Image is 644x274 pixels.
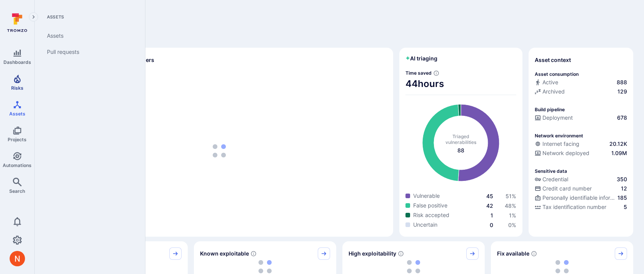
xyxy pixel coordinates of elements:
span: Asset context [535,56,571,64]
span: Search [9,188,25,194]
span: Personally identifiable information (PII) [542,194,616,202]
span: Discover [45,32,633,43]
div: Evidence indicative of processing credit card numbers [535,185,627,194]
a: Deployment678 [535,114,627,122]
span: False positive [413,202,447,209]
span: Assets [9,111,25,117]
span: Projects [8,137,27,142]
span: 5 [624,203,627,211]
span: 0 % [508,222,516,228]
p: Asset consumption [535,71,579,77]
span: Deployment [542,114,573,122]
div: Configured deployment pipeline [535,114,627,123]
a: 1% [509,212,516,219]
a: Personally identifiable information (PII)185 [535,194,627,202]
div: Network deployed [535,149,589,157]
div: loading spinner [497,260,627,274]
svg: EPSS score ≥ 0.7 [398,251,404,257]
span: Dashboards [3,59,31,65]
span: 51 % [506,193,516,199]
span: 1 % [509,212,516,219]
div: loading spinner [349,260,479,274]
button: Expand navigation menu [29,12,38,22]
a: 0 [490,222,493,228]
div: Evidence indicative of processing tax identification numbers [535,203,627,212]
p: Build pipeline [535,107,565,112]
div: Evidence that the asset is packaged and deployed somewhere [535,149,627,159]
span: 678 [617,114,627,122]
a: 45 [486,193,493,199]
span: Fix available [497,250,529,257]
p: Network environment [535,133,583,139]
div: Internet facing [535,140,579,148]
div: Evidence indicative of handling user or service credentials [535,175,627,185]
div: Neeren Patki [10,251,25,266]
i: Expand navigation menu [31,14,36,20]
a: 48% [505,202,516,209]
span: Risk accepted [413,211,449,219]
div: Commits seen in the last 180 days [535,79,627,88]
a: Network deployed1.09M [535,149,627,157]
span: Risks [11,85,23,91]
img: Loading... [259,260,272,273]
div: Code repository is archived [535,88,627,97]
span: Internet facing [542,140,579,148]
div: Credential [535,175,568,183]
span: total [457,147,464,154]
a: 0% [508,222,516,228]
span: 350 [617,175,627,183]
a: Assets [41,28,136,44]
span: Network deployed [542,149,589,157]
div: loading spinner [200,260,330,274]
span: Assets [41,14,136,20]
span: 185 [617,194,627,202]
div: Deployment [535,114,573,122]
div: Evidence that an asset is internet facing [535,140,627,149]
svg: Estimated based on an average time of 30 mins needed to triage each vulnerability [433,70,439,76]
a: Active888 [535,79,627,86]
span: 129 [617,88,627,95]
span: 20.12K [609,140,627,148]
div: Evidence indicative of processing personally identifiable information [535,194,627,203]
span: Credential [542,175,568,183]
span: Active [542,79,558,86]
span: Vulnerable [413,192,440,200]
img: Loading... [213,144,226,157]
span: Credit card number [542,185,592,192]
a: Credential350 [535,175,627,183]
img: ACg8ocIprwjrgDQnDsNSk9Ghn5p5-B8DpAKWoJ5Gi9syOE4K59tr4Q=s96-c [10,251,25,266]
span: High exploitability [349,250,396,257]
div: Tax identification number [535,203,606,211]
a: 51% [506,193,516,199]
span: Archived [542,88,565,95]
a: Tax identification number5 [535,203,627,211]
span: 888 [617,79,627,86]
div: loading spinner [52,71,387,231]
a: 42 [486,202,493,209]
span: Triaged vulnerabilities [445,134,476,145]
svg: Vulnerabilities with fix available [531,251,537,257]
h2: AI triaging [405,55,437,62]
span: Automations [3,162,32,168]
div: Archived [535,88,565,95]
a: Credit card number12 [535,185,627,192]
img: Loading... [556,260,569,273]
div: Credit card number [535,185,592,192]
a: Archived129 [535,88,627,95]
span: 12 [621,185,627,192]
svg: Confirmed exploitable by KEV [250,251,257,257]
span: 48 % [505,202,516,209]
a: Internet facing20.12K [535,140,627,148]
span: Known exploitable [200,250,249,257]
div: Personally identifiable information (PII) [535,194,616,202]
a: Pull requests [41,44,136,60]
a: 1 [491,212,493,219]
span: Tax identification number [542,203,606,211]
div: Active [535,79,558,86]
span: Time saved [405,70,432,76]
span: Uncertain [413,221,437,229]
